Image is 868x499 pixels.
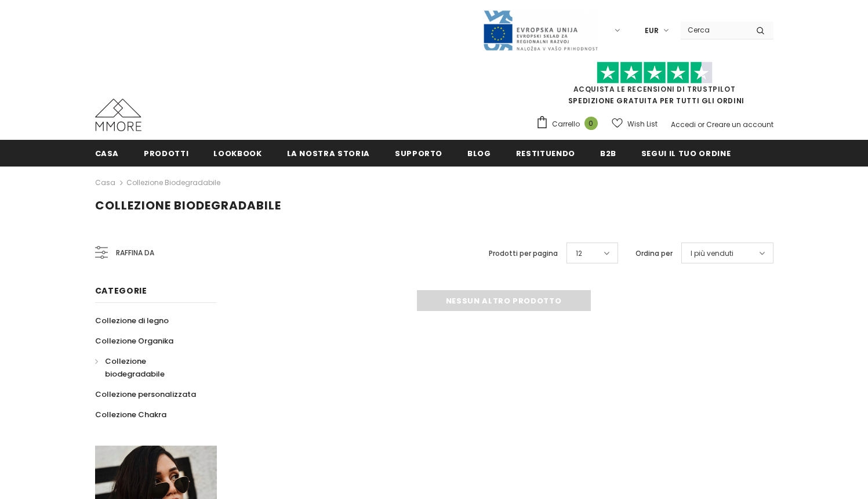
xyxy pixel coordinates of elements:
[645,25,659,37] span: EUR
[489,248,558,259] label: Prodotti per pagina
[144,140,188,166] a: Prodotti
[95,99,141,131] img: Casi MMORE
[612,114,658,134] a: Wish List
[95,404,166,425] a: Collezione Chakra
[395,140,442,166] a: supporto
[536,115,604,133] a: Carrello 0
[698,120,704,129] span: or
[95,389,196,400] span: Collezione personalizzata
[95,140,119,166] a: Casa
[516,140,575,166] a: Restituendo
[597,62,713,84] img: Fidati di Pilot Stars
[116,247,154,259] span: Raffina da
[516,148,575,159] span: Restituendo
[95,351,204,384] a: Collezione biodegradabile
[482,25,598,35] a: Javni Razpis
[144,148,188,159] span: Prodotti
[95,148,119,159] span: Casa
[641,148,731,159] span: Segui il tuo ordine
[287,148,370,159] span: La nostra storia
[482,9,598,52] img: Javni Razpis
[467,140,491,166] a: Blog
[681,21,747,38] input: Search Site
[95,285,147,296] span: Categorie
[706,120,773,129] a: Creare un account
[584,117,598,130] span: 0
[467,148,491,159] span: Blog
[395,148,442,159] span: supporto
[600,148,616,159] span: B2B
[213,148,262,159] span: Lookbook
[641,140,731,166] a: Segui il tuo ordine
[213,140,262,166] a: Lookbook
[287,140,370,166] a: La nostra storia
[95,310,169,331] a: Collezione di legno
[691,248,733,259] span: I più venduti
[600,140,616,166] a: B2B
[576,248,582,259] span: 12
[573,84,736,94] a: Acquista le recensioni di TrustPilot
[126,178,220,187] a: Collezione biodegradabile
[552,118,580,130] span: Carrello
[627,118,658,130] span: Wish List
[105,356,165,379] span: Collezione biodegradabile
[95,315,169,326] span: Collezione di legno
[95,335,173,346] span: Collezione Organika
[536,67,773,106] span: SPEDIZIONE GRATUITA PER TUTTI GLI ORDINI
[95,331,173,351] a: Collezione Organika
[95,176,115,190] a: Casa
[95,197,281,214] span: Collezione biodegradabile
[671,120,696,129] a: Accedi
[95,409,166,420] span: Collezione Chakra
[635,248,673,259] label: Ordina per
[95,384,196,404] a: Collezione personalizzata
